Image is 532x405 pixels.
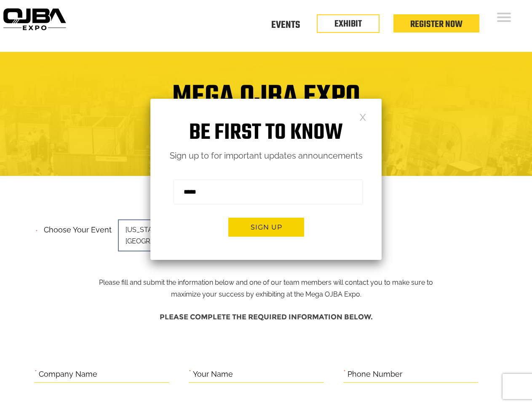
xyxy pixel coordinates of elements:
a: EXHIBIT [334,17,362,31]
h4: Please complete the required information below. [35,309,498,325]
label: Phone Number [348,368,402,381]
h1: Mega OJBA Expo [6,85,526,119]
span: [US_STATE][GEOGRAPHIC_DATA] [118,219,236,251]
label: Your Name [193,368,233,381]
p: Sign up to for important updates announcements [150,148,382,163]
h1: Be first to know [150,120,382,146]
p: Please fill and submit the information below and one of our team members will contact you to make... [92,223,440,300]
a: Register Now [410,17,462,32]
label: Company Name [39,368,97,381]
label: Choose your event [39,218,112,237]
h4: Trade Show Exhibit Space Application [6,127,526,142]
a: Close [359,113,366,120]
button: Sign up [228,218,304,237]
